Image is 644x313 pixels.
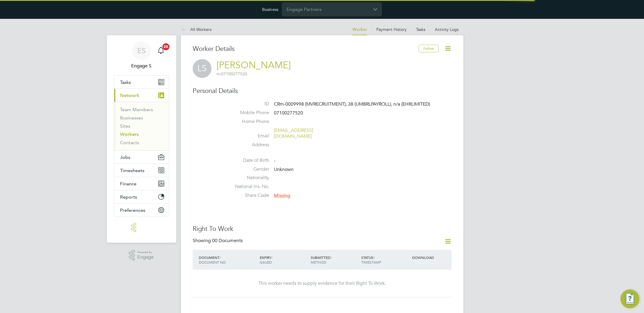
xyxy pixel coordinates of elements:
[197,252,258,267] div: DOCUMENT
[129,250,154,261] a: Powered byEngage
[193,238,244,244] div: Showing
[120,181,137,187] span: Finance
[114,223,169,232] a: Go to home page
[260,260,272,264] span: ISSUED
[217,71,247,76] span: 07100277520
[416,27,425,32] a: Tasks
[181,27,212,32] a: All Workers
[228,133,269,139] label: Email
[274,158,275,164] span: -
[271,255,272,260] span: /
[274,127,313,139] a: [EMAIL_ADDRESS][DOMAIN_NAME]
[274,101,430,107] span: CRm-0009998 (MVRECRUITMENT), 38 (UMBRLPAYROLL), n/a (EHRLIMITED)
[228,184,269,190] label: National Ins. No.
[137,255,154,260] span: Engage
[114,204,169,217] button: Preferences
[199,260,227,264] span: DOCUMENT NO.
[376,27,407,32] a: Payment History
[228,175,269,181] label: Nationality
[114,164,169,177] button: Timesheets
[107,35,176,243] nav: Main navigation
[120,154,130,160] span: Jobs
[228,119,269,125] label: Home Phone
[114,190,169,203] button: Reports
[114,151,169,164] button: Jobs
[114,177,169,190] button: Finance
[411,252,451,263] div: DOWNLOAD
[120,123,130,129] a: Sites
[120,107,153,112] a: Team Members
[435,27,459,32] a: Activity Logs
[262,7,278,12] label: Business
[274,110,303,116] span: 07100277520
[120,115,143,121] a: Businesses
[114,62,169,69] span: Engage S
[131,223,152,232] img: engage-logo-retina.png
[258,252,309,267] div: EXPIRY
[228,142,269,148] label: Address
[120,194,137,200] span: Reports
[373,255,375,260] span: /
[114,102,169,150] div: Network
[155,41,167,60] a: 20
[120,140,139,145] a: Contacts
[120,207,145,213] span: Preferences
[193,225,452,233] h3: Right To Work
[137,250,154,255] span: Powered by
[114,41,169,69] a: ESEngage S
[620,289,639,308] button: Engage Resource Center
[274,193,290,199] span: Missing
[114,76,169,89] a: Tasks
[162,43,169,50] span: 20
[120,168,144,173] span: Timesheets
[361,260,381,264] span: TIMESTAMP
[120,93,139,98] span: Network
[120,79,131,85] span: Tasks
[217,71,221,76] span: m:
[228,157,269,164] label: Date of Birth
[228,101,269,107] label: ID
[228,110,269,116] label: Mobile Phone
[309,252,360,267] div: SUBMITTED
[419,45,439,52] button: Follow
[193,87,452,95] h3: Personal Details
[114,89,169,102] button: Network
[228,192,269,199] label: Share Code
[217,59,291,71] a: [PERSON_NAME]
[274,167,294,172] span: Unknown
[199,280,446,287] div: This worker needs to supply evidence for their Right To Work.
[311,260,326,264] span: METHOD
[330,255,332,260] span: /
[219,255,221,260] span: /
[360,252,411,267] div: STATUS
[193,45,419,53] h3: Worker Details
[120,131,139,137] a: Workers
[193,59,212,78] span: LS
[137,47,146,54] span: ES
[212,238,243,244] span: 00 Documents
[228,166,269,172] label: Gender
[352,27,367,32] a: Worker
